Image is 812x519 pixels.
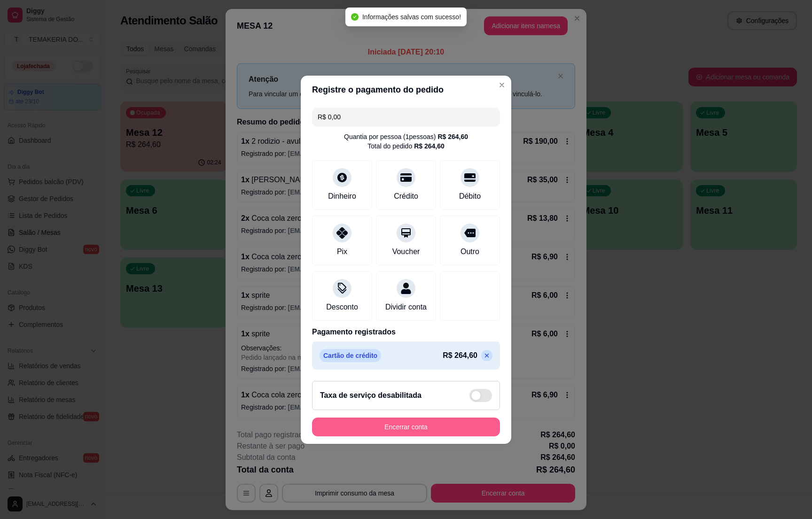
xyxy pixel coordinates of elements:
[494,77,509,93] button: Close
[318,108,494,126] input: Ex.: hambúrguer de cordeiro
[312,326,500,338] p: Pagamento registrados
[394,191,418,202] div: Crédito
[351,13,359,21] span: check-circle
[344,132,468,141] div: Quantia por pessoa ( 1 pessoas)
[459,191,481,202] div: Débito
[320,390,422,401] h2: Taxa de serviço desabilitada
[328,191,356,202] div: Dinheiro
[461,246,479,257] div: Outro
[312,418,500,436] button: Encerrar conta
[337,246,347,257] div: Pix
[437,132,468,141] div: R$ 264,60
[443,350,477,361] p: R$ 264,60
[414,141,445,151] div: R$ 264,60
[326,302,358,313] div: Desconto
[362,13,461,21] span: Informações salvas com sucesso!
[392,246,420,257] div: Voucher
[385,302,427,313] div: Dividir conta
[367,141,445,151] div: Total do pedido
[301,76,511,104] header: Registre o pagamento do pedido
[320,349,381,362] p: Cartão de crédito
